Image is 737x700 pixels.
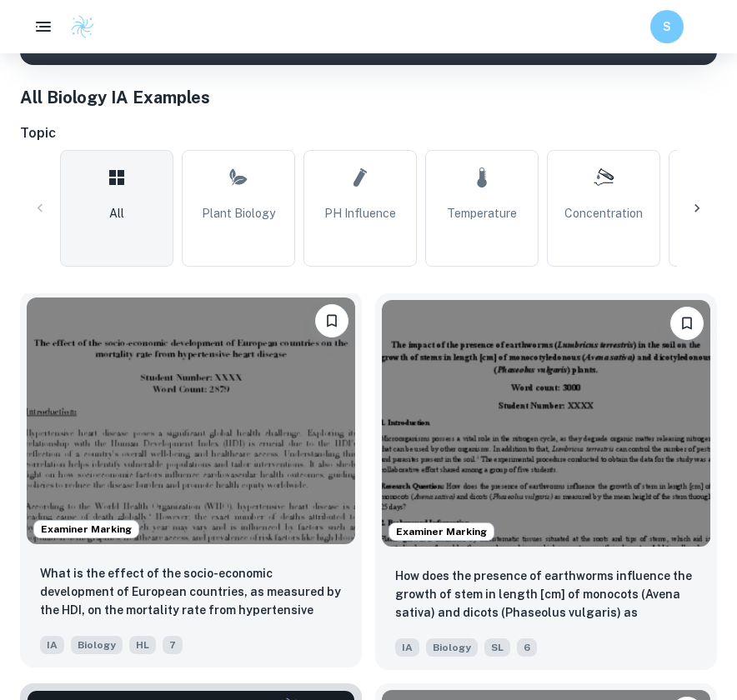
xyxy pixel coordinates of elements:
h6: Topic [20,123,717,143]
a: Examiner MarkingBookmarkHow does the presence of earthworms influence the growth of stem in lengt... [375,293,717,670]
button: S [650,10,684,43]
span: Temperature [447,204,517,222]
h6: S [658,17,677,36]
img: Biology IA example thumbnail: How does the presence of earthworms infl [382,300,710,547]
span: IA [395,638,419,657]
button: Bookmark [315,304,348,337]
span: Biology [71,636,123,654]
a: Examiner MarkingBookmarkWhat is the effect of the socio-economic development of European countrie... [20,293,362,670]
p: What is the effect of the socio-economic development of European countries, as measured by the HD... [40,564,342,621]
span: Concentration [564,204,643,222]
span: All [109,204,124,222]
span: SL [484,638,510,657]
img: Biology IA example thumbnail: What is the effect of the socio-economic [27,297,355,544]
span: pH Influence [324,204,396,222]
span: Examiner Marking [389,524,494,539]
span: 7 [163,636,183,654]
p: How does the presence of earthworms influence the growth of stem in length [cm] of monocots (Aven... [395,567,697,623]
span: Examiner Marking [34,522,138,537]
h1: All Biology IA Examples [20,85,717,110]
span: IA [40,636,64,654]
span: HL [129,636,156,654]
span: Biology [426,638,478,657]
span: Plant Biology [202,204,275,222]
button: Bookmark [670,307,704,340]
span: 6 [517,638,537,657]
img: Clastify logo [70,14,95,39]
a: Clastify logo [60,14,95,39]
